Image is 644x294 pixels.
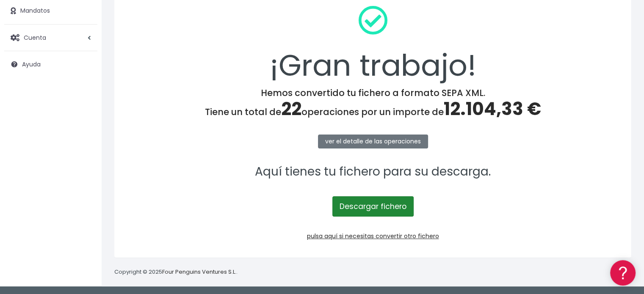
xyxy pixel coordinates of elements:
a: Four Penguins Ventures S.L. [162,268,236,276]
a: ver el detalle de las operaciones [318,135,428,148]
p: Copyright © 2025 . [114,268,238,277]
span: 12.104,33 € [444,96,541,121]
a: Ayuda [4,55,97,73]
a: Cuenta [4,29,97,47]
a: Mandatos [4,2,97,20]
span: Cuenta [24,33,46,41]
a: Descargar fichero [332,196,414,217]
span: 22 [281,96,301,121]
span: Ayuda [22,60,41,69]
p: Aquí tienes tu fichero para su descarga. [125,162,620,181]
a: pulsa aquí si necesitas convertir otro fichero [307,232,439,240]
h4: Hemos convertido tu fichero a formato SEPA XML. Tiene un total de operaciones por un importe de [125,88,620,120]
